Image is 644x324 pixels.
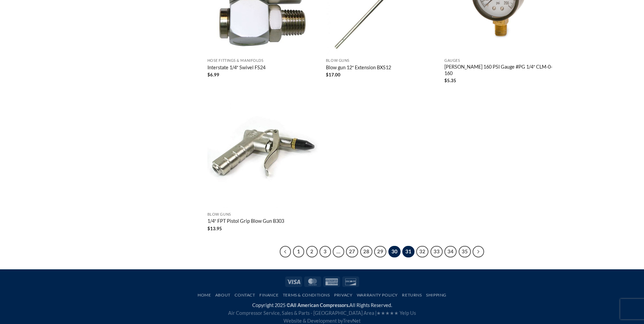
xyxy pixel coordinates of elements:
span: $ [207,226,210,231]
p: Gauges [444,58,556,63]
a: Next [473,246,484,257]
a: 3 [319,246,331,257]
a: 29 [374,246,386,257]
bdi: 17.00 [326,72,341,77]
p: Hose Fittings & Manifolds [207,58,319,63]
a: 33 [430,246,443,257]
a: 35 [459,246,471,257]
bdi: 6.99 [207,72,219,77]
a: 1 [293,246,305,257]
a: 2 [306,246,318,257]
span: Air Compressor Service, Sales & Parts - [GEOGRAPHIC_DATA] Area | Website & Development by [228,310,416,324]
a: [PERSON_NAME] 160 PSI Gauge #PG 1/4″ CLM-0-160 [444,64,556,77]
a: Blow gun 12″ Extension BXS12 [326,65,391,72]
a: Contact [235,292,255,298]
a: TrevNet [343,318,361,324]
a: 1/4″ FPT Pistol Grip Blow Gun B303 [207,218,284,226]
span: $ [444,78,447,83]
a: 34 [444,246,457,257]
a: Interstate 1/4″ Swivel FS24 [207,65,265,72]
strong: All American Compressors. [290,302,349,308]
a: About [215,292,231,298]
a: Returns [402,292,422,298]
p: Blow Guns [326,58,438,63]
p: Blow Guns [207,212,319,217]
a: Shipping [426,292,446,298]
a: Home [198,292,211,298]
a: 27 [346,246,358,257]
a: 32 [416,246,428,257]
a: Privacy [334,292,352,298]
img: 1/4" FPT Pistol Grip Blow Gun B303 [207,96,319,209]
bdi: 5.35 [444,78,456,83]
a: 28 [360,246,372,257]
span: $ [326,72,329,77]
a: Finance [259,292,278,298]
nav: Product Pagination [207,246,556,257]
bdi: 13.95 [207,226,222,231]
a: Terms & Conditions [283,292,330,298]
a: Previous [280,246,291,257]
a: ★★★★★ Yelp Us [376,310,416,316]
div: Payment icons [284,275,360,287]
span: … [333,246,344,257]
a: Warranty Policy [357,292,398,298]
span: $ [207,72,210,77]
a: 31 [402,246,415,257]
span: 30 [388,246,401,257]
